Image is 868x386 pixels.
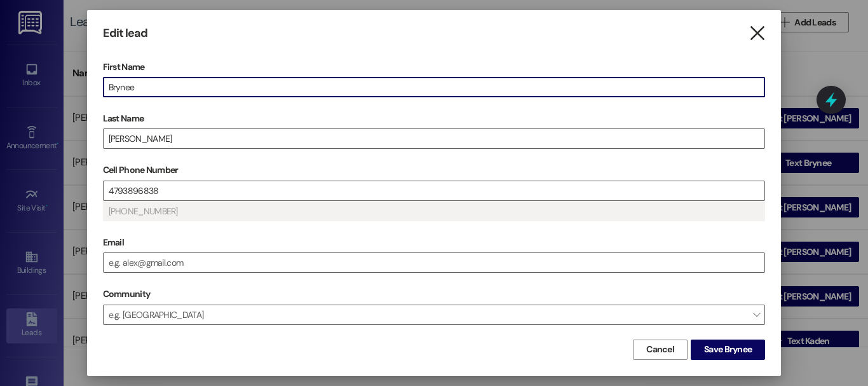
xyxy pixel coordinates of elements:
[103,233,766,252] label: Email
[103,57,766,77] label: First Name
[633,340,688,360] button: Cancel
[103,109,766,128] label: Last Name
[103,284,151,304] label: Community
[103,305,766,325] span: e.g. [GEOGRAPHIC_DATA]
[646,343,674,356] span: Cancel
[691,340,765,360] button: Save Brynee
[704,343,752,356] span: Save Brynee
[103,160,766,180] label: Cell Phone Number
[104,78,765,97] input: e.g. Alex
[104,129,765,148] input: e.g. Smith
[104,253,765,272] input: e.g. alex@gmail.com
[749,27,766,40] i: 
[103,26,148,41] h3: Edit lead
